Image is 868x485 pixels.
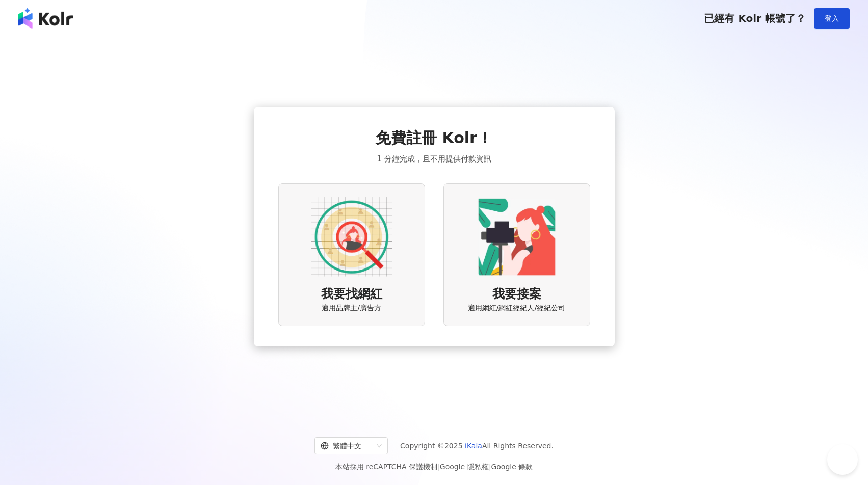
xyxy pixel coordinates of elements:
[492,286,541,303] span: 我要接案
[311,196,392,278] img: AD identity option
[491,463,533,471] a: Google 條款
[400,440,554,452] span: Copyright © 2025 All Rights Reserved.
[440,463,489,471] a: Google 隱私權
[825,14,839,22] span: 登入
[335,461,533,473] span: 本站採用 reCAPTCHA 保護機制
[322,303,381,313] span: 適用品牌主/廣告方
[814,8,850,29] button: 登入
[468,303,565,313] span: 適用網紅/網紅經紀人/經紀公司
[476,196,558,278] img: KOL identity option
[704,12,806,24] span: 已經有 Kolr 帳號了？
[437,463,440,471] span: |
[377,153,491,165] span: 1 分鐘完成，且不用提供付款資訊
[827,444,858,475] iframe: Help Scout Beacon - Open
[376,127,492,149] span: 免費註冊 Kolr！
[321,438,373,454] div: 繁體中文
[489,463,491,471] span: |
[321,286,382,303] span: 我要找網紅
[18,8,73,29] img: logo
[465,442,482,450] a: iKala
